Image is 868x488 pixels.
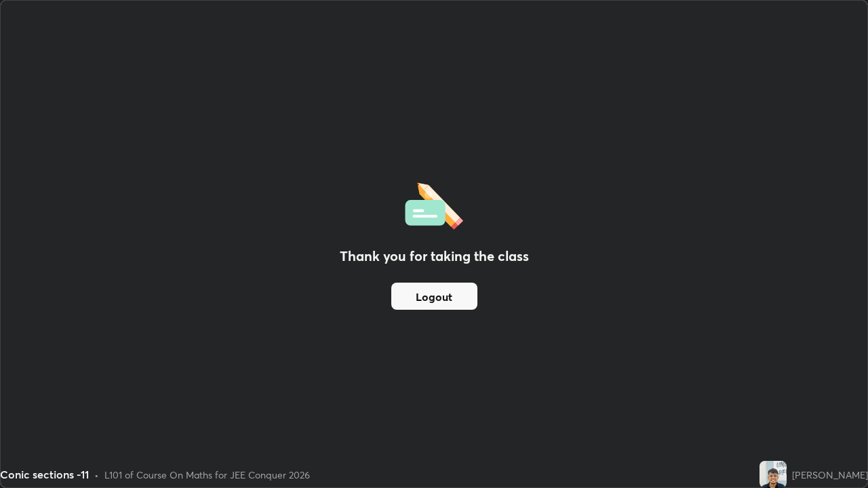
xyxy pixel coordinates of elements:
[759,461,787,488] img: 7db77c1a745348f4aced13ee6fc2ebb3.jpg
[792,468,868,482] div: [PERSON_NAME]
[340,246,529,266] h2: Thank you for taking the class
[391,283,477,310] button: Logout
[405,178,463,230] img: offlineFeedback.1438e8b3.svg
[94,468,99,482] div: •
[104,468,310,482] div: L101 of Course On Maths for JEE Conquer 2026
